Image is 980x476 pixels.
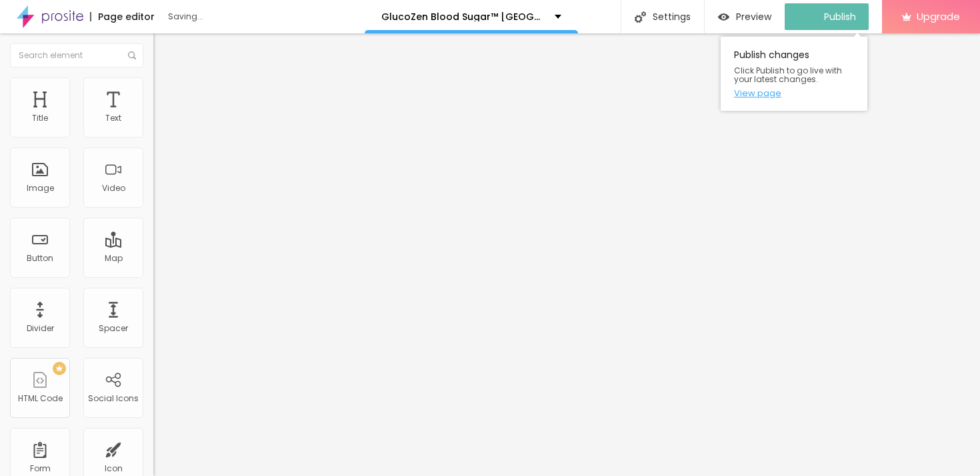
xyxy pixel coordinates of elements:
div: Social Icons [88,394,139,403]
div: Button [27,254,53,263]
div: Icon [105,464,123,473]
input: Search element [10,43,143,67]
a: View page [734,89,854,97]
div: Saving... [168,13,321,21]
span: Click Publish to go live with your latest changes. [734,66,854,83]
div: Page editor [90,12,155,21]
div: Image [27,184,54,193]
p: GlucoZen Blood Sugar™ [GEOGRAPHIC_DATA]: Understotter effektiv diabetesbehandling [381,12,545,21]
span: Upgrade [917,11,960,22]
div: Divider [27,324,54,333]
div: Video [102,184,125,193]
img: Icone [128,51,136,59]
div: HTML Code [18,394,63,403]
img: view-1.svg [718,11,729,23]
div: Spacer [99,324,128,333]
div: Form [30,464,51,473]
span: Publish [824,11,856,22]
button: Publish [785,3,869,30]
div: Text [105,113,121,123]
img: Icone [635,11,646,23]
div: Title [32,113,48,123]
iframe: Editor [153,33,980,476]
span: Preview [736,11,771,22]
div: Publish changes [721,37,867,111]
div: Map [105,254,123,263]
button: Preview [705,3,785,30]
